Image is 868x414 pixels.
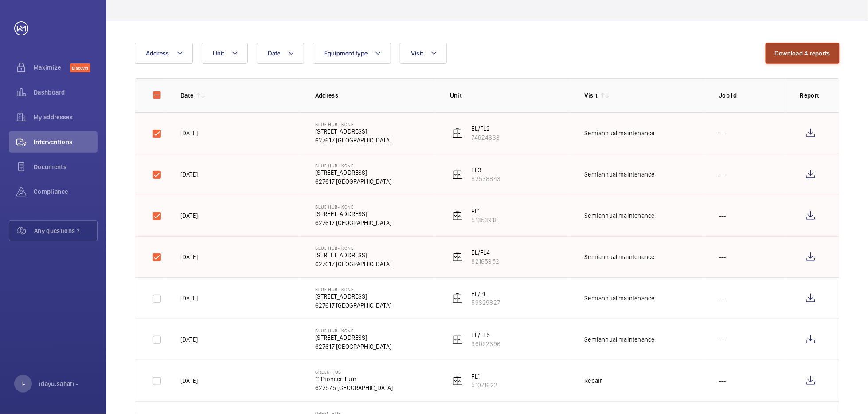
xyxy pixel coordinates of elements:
p: [DATE] [180,294,198,303]
p: EL/FL2 [472,124,500,133]
p: Date [180,91,193,100]
span: My addresses [34,113,98,122]
span: Visit [411,50,423,57]
img: elevator.svg [452,128,463,138]
p: Report [800,91,821,100]
p: --- [719,170,727,179]
p: Job Id [719,91,786,100]
p: Blue Hub- Kone [315,204,391,209]
p: Visit [585,91,598,100]
p: [DATE] [180,376,198,385]
p: 51071622 [472,381,497,390]
p: --- [719,252,727,261]
p: [STREET_ADDRESS] [315,333,391,342]
p: 627617 [GEOGRAPHIC_DATA] [315,260,391,268]
span: Compliance [34,187,98,196]
p: 627617 [GEOGRAPHIC_DATA] [315,218,391,227]
p: FL3 [472,166,500,174]
p: [STREET_ADDRESS] [315,251,391,260]
p: [STREET_ADDRESS] [315,292,391,301]
div: Semiannual maintenance [585,294,655,303]
p: --- [719,294,727,303]
span: Unit [213,50,224,57]
p: --- [719,335,727,344]
p: idayu.sahari - [39,379,78,388]
p: I- [21,379,25,388]
p: Blue Hub- Kone [315,328,391,333]
span: Address [146,50,169,57]
div: Semiannual maintenance [585,129,655,138]
img: elevator.svg [452,169,463,180]
p: Blue Hub- Kone [315,245,391,251]
p: [DATE] [180,252,198,261]
p: [DATE] [180,170,198,179]
div: Semiannual maintenance [585,335,655,344]
span: Maximize [34,63,70,72]
p: 74924636 [472,133,500,142]
img: elevator.svg [452,252,463,262]
button: Date [257,43,304,64]
button: Equipment type [313,43,391,64]
p: 82165952 [472,257,499,266]
p: 36022396 [472,339,500,348]
span: Equipment type [324,50,368,57]
p: --- [719,376,727,385]
p: [STREET_ADDRESS] [315,209,391,218]
span: Documents [34,162,98,171]
p: FL1 [472,372,497,381]
span: Date [268,50,281,57]
p: 627617 [GEOGRAPHIC_DATA] [315,342,391,351]
p: Address [315,91,436,100]
p: [DATE] [180,335,198,344]
button: Address [135,43,193,64]
p: 627617 [GEOGRAPHIC_DATA] [315,136,391,145]
p: EL/FL5 [472,331,500,339]
img: elevator.svg [452,375,463,386]
p: 51353918 [472,216,498,225]
p: 82538843 [472,174,500,183]
p: EL/PL [472,289,500,298]
div: Semiannual maintenance [585,170,655,179]
p: [STREET_ADDRESS] [315,127,391,136]
span: Any questions ? [34,226,97,235]
button: Unit [202,43,248,64]
div: Semiannual maintenance [585,211,655,220]
img: elevator.svg [452,334,463,345]
p: 627617 [GEOGRAPHIC_DATA] [315,177,391,186]
span: Discover [70,63,90,72]
img: elevator.svg [452,293,463,304]
p: EL/FL4 [472,248,499,257]
div: Semiannual maintenance [585,252,655,261]
div: Repair [585,376,602,385]
p: Unit [450,91,571,100]
p: [STREET_ADDRESS] [315,168,391,177]
img: elevator.svg [452,210,463,221]
p: [DATE] [180,211,198,220]
p: 627617 [GEOGRAPHIC_DATA] [315,301,391,310]
span: Dashboard [34,88,98,97]
span: Interventions [34,138,98,146]
p: Blue Hub- Kone [315,287,391,292]
p: Green Hub [315,369,393,375]
p: Blue Hub- Kone [315,122,391,127]
p: 59329827 [472,298,500,307]
button: Visit [400,43,446,64]
p: --- [719,211,727,220]
p: Blue Hub- Kone [315,163,391,168]
p: [DATE] [180,129,198,138]
p: FL1 [472,207,498,216]
button: Download 4 reports [766,43,840,64]
p: 627575 [GEOGRAPHIC_DATA] [315,383,393,392]
p: 11 Pioneer Turn [315,375,393,383]
p: --- [719,129,727,138]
